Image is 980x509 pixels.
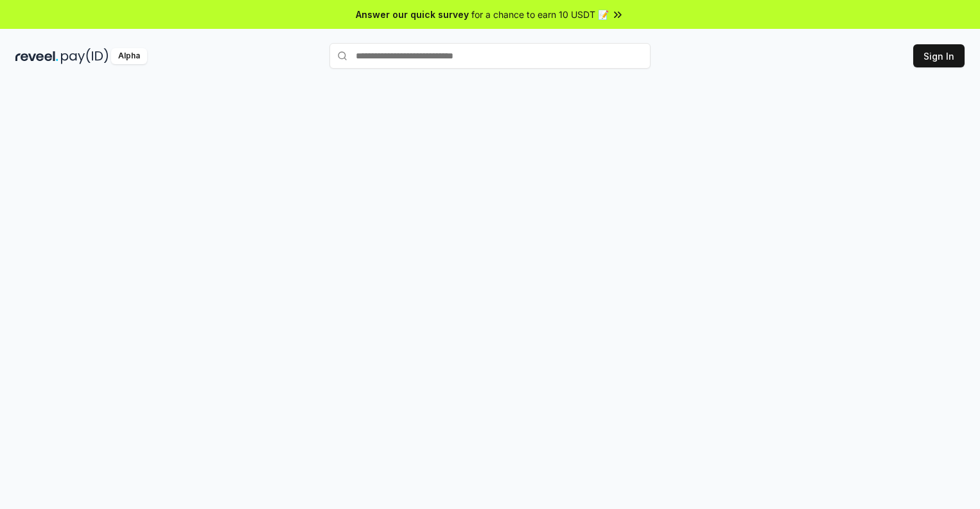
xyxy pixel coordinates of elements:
[356,8,469,21] span: Answer our quick survey
[111,48,147,64] div: Alpha
[471,8,609,21] span: for a chance to earn 10 USDT 📝
[913,44,965,67] button: Sign In
[61,48,109,64] img: pay_id
[15,48,58,64] img: reveel_dark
